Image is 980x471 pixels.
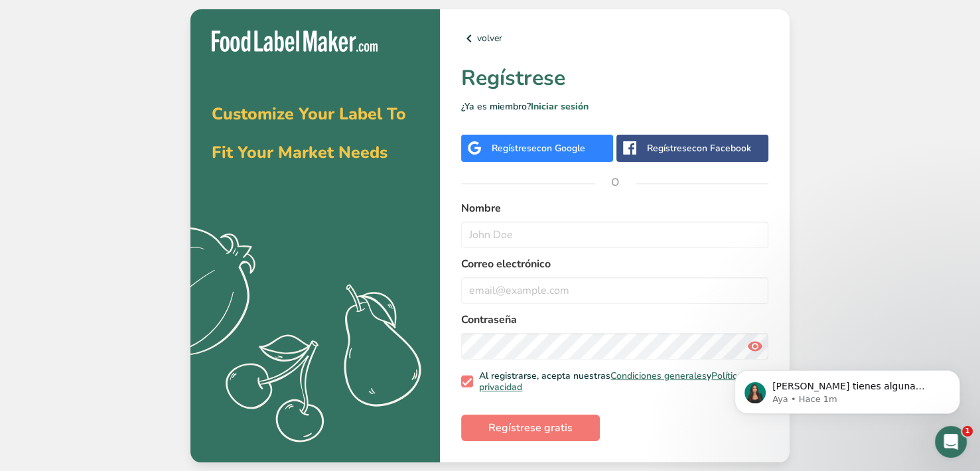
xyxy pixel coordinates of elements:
button: Regístrese gratis [461,415,600,441]
input: John Doe [461,222,768,248]
label: Nombre [461,200,768,216]
span: 1 [962,426,973,437]
a: Iniciar sesión [531,100,589,113]
span: Regístrese gratis [488,420,573,436]
p: ¿Ya es miembro? [461,100,768,113]
a: volver [461,31,768,46]
iframe: Intercom live chat [935,426,967,458]
h1: Regístrese [461,62,768,94]
iframe: Intercom notifications mensaje [715,342,980,435]
div: Regístrese [647,141,751,155]
div: Regístrese [492,141,585,155]
a: Condiciones generales [610,370,707,382]
a: Política de privacidad [479,370,756,394]
span: Al registrarse, acepta nuestras y [473,370,764,393]
img: Food Label Maker [212,31,378,52]
span: con Facebook [692,142,751,155]
span: Customize Your Label To Fit Your Market Needs [212,103,406,164]
span: con Google [537,142,585,155]
label: Correo electrónico [461,256,768,272]
label: Contraseña [461,312,768,328]
input: email@example.com [461,277,768,304]
span: O [595,163,635,202]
